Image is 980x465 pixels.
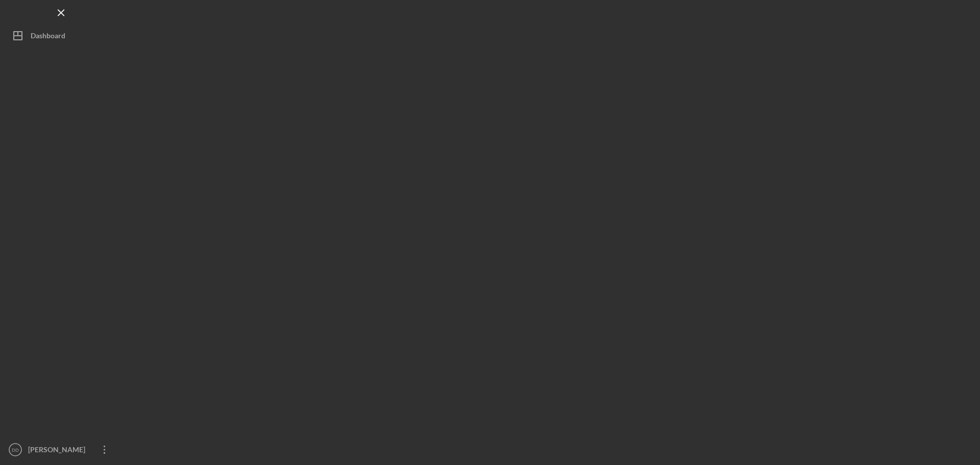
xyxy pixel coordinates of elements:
[5,26,117,46] button: Dashboard
[12,447,19,453] text: DD
[5,439,117,460] button: DD[PERSON_NAME]
[26,439,92,462] div: [PERSON_NAME]
[31,26,65,48] div: Dashboard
